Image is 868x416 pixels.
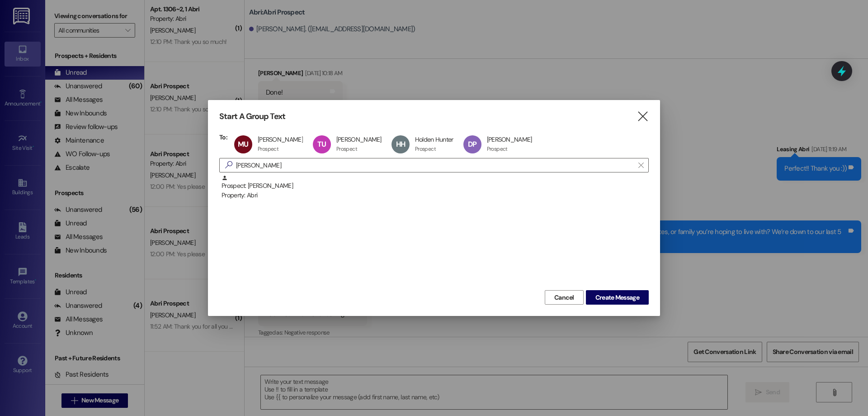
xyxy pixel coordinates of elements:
[634,158,648,172] button: Clear text
[236,159,634,172] input: Search for any contact or apartment
[415,145,436,153] div: Prospect
[258,135,303,143] div: [PERSON_NAME]
[396,139,405,149] span: HH
[595,293,639,302] span: Create Message
[468,139,476,149] span: DP
[222,191,649,200] div: Property: Abri
[258,145,278,153] div: Prospect
[545,290,584,305] button: Cancel
[336,135,382,143] div: [PERSON_NAME]
[222,160,236,170] i: 
[219,133,227,141] h3: To:
[487,135,532,143] div: [PERSON_NAME]
[238,139,248,149] span: MU
[317,139,326,149] span: TU
[219,175,649,197] div: Prospect: [PERSON_NAME]Property: Abri
[415,135,453,143] div: Holden Hunter
[336,145,357,153] div: Prospect
[638,162,643,169] i: 
[487,145,508,153] div: Prospect
[586,290,649,305] button: Create Message
[222,175,649,201] div: Prospect: [PERSON_NAME]
[637,112,649,121] i: 
[219,111,285,122] h3: Start A Group Text
[554,293,574,302] span: Cancel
